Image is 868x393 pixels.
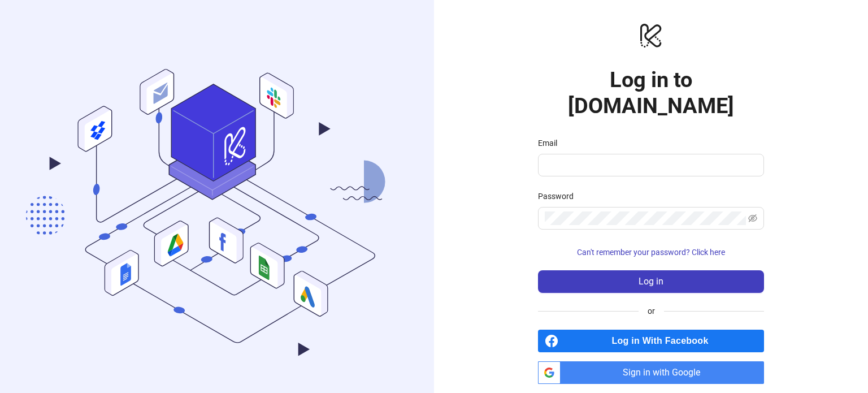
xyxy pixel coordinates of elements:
[538,270,764,293] button: Log in
[538,361,764,384] a: Sign in with Google
[639,305,664,317] span: or
[565,361,764,384] span: Sign in with Google
[545,158,755,172] input: Email
[538,190,581,202] label: Password
[538,248,764,257] a: Can't remember your password? Click here
[748,214,757,223] span: eye-invisible
[538,330,764,352] a: Log in With Facebook
[538,243,764,261] button: Can't remember your password? Click here
[538,67,764,119] h1: Log in to [DOMAIN_NAME]
[545,211,746,225] input: Password
[538,137,565,149] label: Email
[639,277,663,287] span: Log in
[577,248,725,257] span: Can't remember your password? Click here
[563,330,764,352] span: Log in With Facebook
